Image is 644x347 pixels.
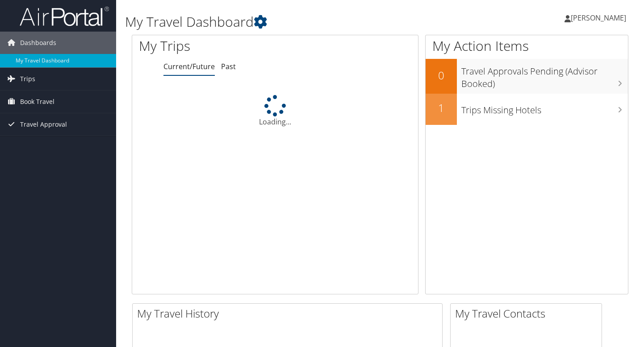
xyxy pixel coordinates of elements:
[461,99,628,116] h3: Trips Missing Hotels
[20,91,54,113] span: Book Travel
[455,306,602,321] h2: My Travel Contacts
[565,4,635,31] a: [PERSON_NAME]
[139,37,293,55] h1: My Trips
[426,59,628,93] a: 0Travel Approvals Pending (Advisor Booked)
[20,113,67,136] span: Travel Approval
[125,12,465,31] h1: My Travel Dashboard
[461,61,628,90] h3: Travel Approvals Pending (Advisor Booked)
[132,95,418,127] div: Loading...
[20,68,35,90] span: Trips
[426,100,457,116] h2: 1
[163,62,215,71] a: Current/Future
[221,62,236,71] a: Past
[426,94,628,125] a: 1Trips Missing Hotels
[426,68,457,83] h2: 0
[20,32,56,54] span: Dashboards
[137,306,442,321] h2: My Travel History
[571,13,626,23] span: [PERSON_NAME]
[20,6,109,27] img: airportal-logo.png
[426,37,628,55] h1: My Action Items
